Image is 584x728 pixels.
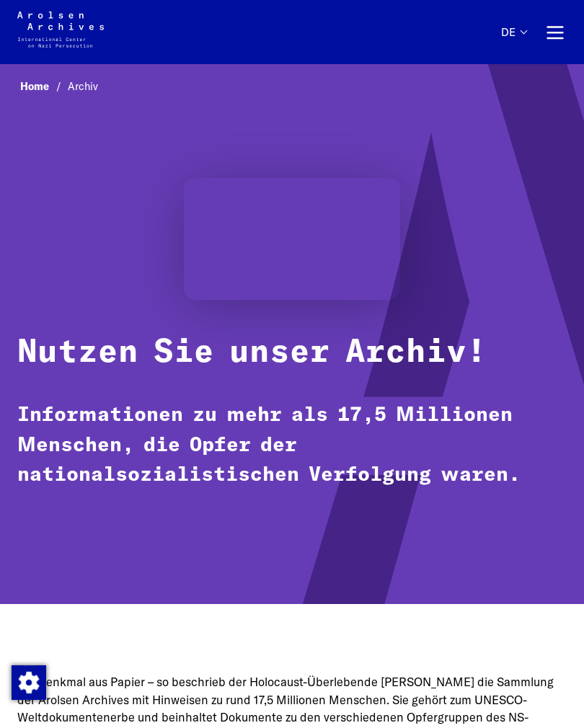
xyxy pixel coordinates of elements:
[68,80,98,93] span: Archiv
[17,76,567,98] nav: Breadcrumb
[20,80,68,93] a: Home
[11,665,45,699] div: Zustimmung ändern
[501,26,526,62] button: Deutsch, Sprachauswahl
[17,334,487,373] h1: Nutzen Sie unser Archiv!
[17,401,567,491] p: Informationen zu mehr als 17,5 Millionen Menschen, die Opfer der nationalsozialistischen Verfolgu...
[12,665,46,700] img: Zustimmung ändern
[501,12,567,53] nav: Primär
